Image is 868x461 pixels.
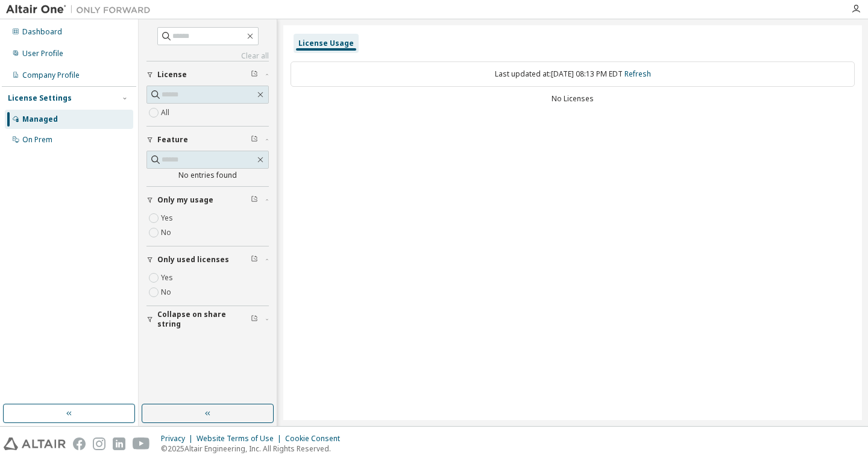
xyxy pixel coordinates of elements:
[146,51,269,61] a: Clear all
[161,271,175,285] label: Yes
[133,437,150,450] img: youtube.svg
[251,70,258,80] span: Clear filter
[146,246,269,273] button: Only used licenses
[251,315,258,324] span: Clear filter
[197,434,285,444] div: Website Terms of Use
[146,306,269,333] button: Collapse on share string
[73,437,86,450] img: facebook.svg
[22,135,52,145] div: On Prem
[291,61,855,87] div: Last updated at: [DATE] 08:13 PM EDT
[22,71,80,80] div: Company Profile
[93,437,105,450] img: instagram.svg
[157,310,251,329] span: Collapse on share string
[146,61,269,88] button: License
[161,444,347,454] p: © 2025 Altair Engineering, Inc. All Rights Reserved.
[22,27,62,37] div: Dashboard
[161,434,197,444] div: Privacy
[146,171,269,180] div: No entries found
[291,94,855,104] div: No Licenses
[8,93,72,103] div: License Settings
[251,135,258,145] span: Clear filter
[161,225,174,240] label: No
[285,434,347,444] div: Cookie Consent
[22,114,58,124] div: Managed
[298,39,354,48] div: License Usage
[161,285,174,299] label: No
[4,437,66,450] img: altair_logo.svg
[146,187,269,213] button: Only my usage
[157,195,213,205] span: Only my usage
[113,437,125,450] img: linkedin.svg
[6,4,157,16] img: Altair One
[251,255,258,265] span: Clear filter
[157,70,187,80] span: License
[22,49,63,58] div: User Profile
[624,69,651,79] a: Refresh
[146,127,269,153] button: Feature
[157,135,188,145] span: Feature
[157,255,229,265] span: Only used licenses
[161,105,172,120] label: All
[161,211,175,225] label: Yes
[251,195,258,205] span: Clear filter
